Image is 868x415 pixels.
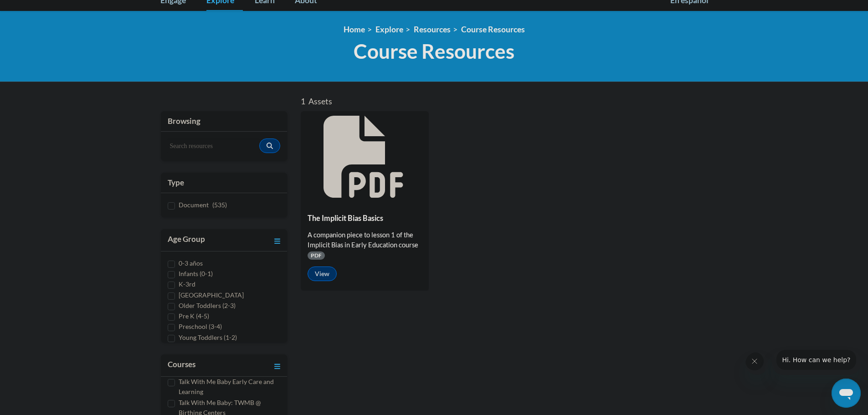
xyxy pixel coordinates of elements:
label: Preschool (3-4) [179,322,222,332]
label: K-3rd [179,279,195,289]
span: PDF [308,251,325,260]
h3: Courses [168,359,195,372]
span: Document [179,201,209,209]
iframe: Close message [745,352,768,375]
label: Talk With Me Baby Early Care and Learning [179,377,281,397]
label: [GEOGRAPHIC_DATA] [179,290,244,300]
div: A companion piece to lesson 1 of the Implicit Bias in Early Education course [308,230,422,250]
a: Toggle collapse [274,234,280,246]
label: Pre K (4-5) [179,311,209,321]
span: 1 [301,97,305,106]
h3: Browsing [168,116,281,127]
button: View [308,266,337,281]
label: Young Toddlers (1-2) [179,333,237,343]
a: Explore [375,25,403,34]
a: Course Resources [461,25,525,34]
h3: Type [168,177,281,188]
label: Older Toddlers (2-3) [179,301,236,311]
span: Assets [308,97,332,106]
a: Toggle collapse [274,359,280,372]
button: Search resources [259,138,280,153]
span: (535) [212,201,227,209]
a: Home [344,25,365,34]
input: Search resources [168,138,260,154]
iframe: Button to launch messaging window [832,379,861,408]
h3: Age Group [168,234,205,246]
a: Resources [414,25,451,34]
iframe: Message from company [772,350,861,375]
label: Infants (0-1) [179,269,213,279]
h5: The Implicit Bias Basics [308,214,422,222]
label: 0-3 años [179,258,203,268]
span: Course Resources [354,39,514,63]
